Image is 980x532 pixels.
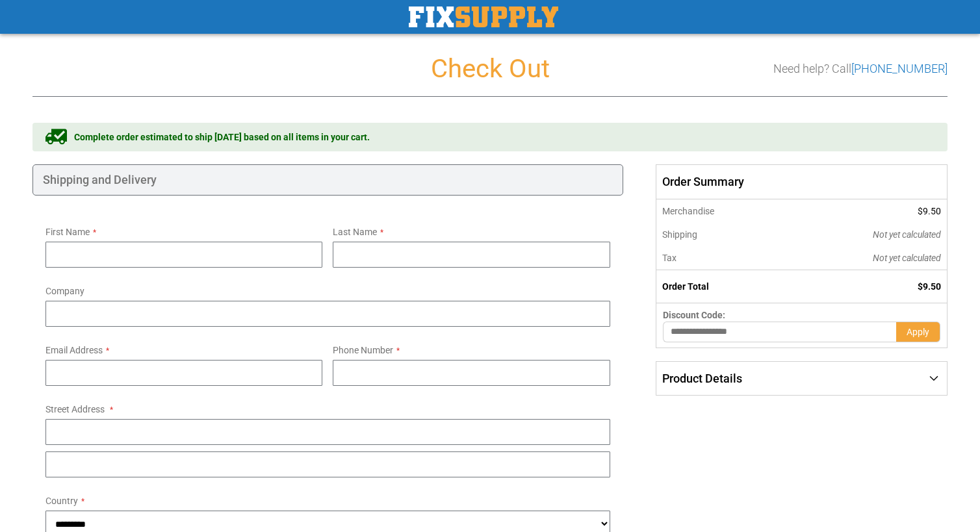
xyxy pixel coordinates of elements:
[773,62,948,75] h3: Need help? Call
[409,6,558,27] a: store logo
[45,496,78,506] span: Country
[873,253,941,263] span: Not yet calculated
[32,55,948,83] h1: Check Out
[45,404,105,414] span: Street Address
[907,327,929,337] span: Apply
[918,206,941,216] span: $9.50
[662,281,709,292] strong: Order Total
[333,227,377,237] span: Last Name
[896,322,940,342] button: Apply
[45,345,103,355] span: Email Address
[32,164,623,196] div: Shipping and Delivery
[918,281,941,292] span: $9.50
[851,62,948,75] a: [PHONE_NUMBER]
[656,164,948,199] span: Order Summary
[333,345,393,355] span: Phone Number
[45,286,84,296] span: Company
[662,229,697,240] span: Shipping
[74,131,370,144] span: Complete order estimated to ship [DATE] based on all items in your cart.
[45,227,90,237] span: First Name
[662,372,742,385] span: Product Details
[873,229,941,240] span: Not yet calculated
[409,6,558,27] img: Fix Industrial Supply
[656,246,785,270] th: Tax
[663,310,725,320] span: Discount Code:
[656,199,785,223] th: Merchandise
